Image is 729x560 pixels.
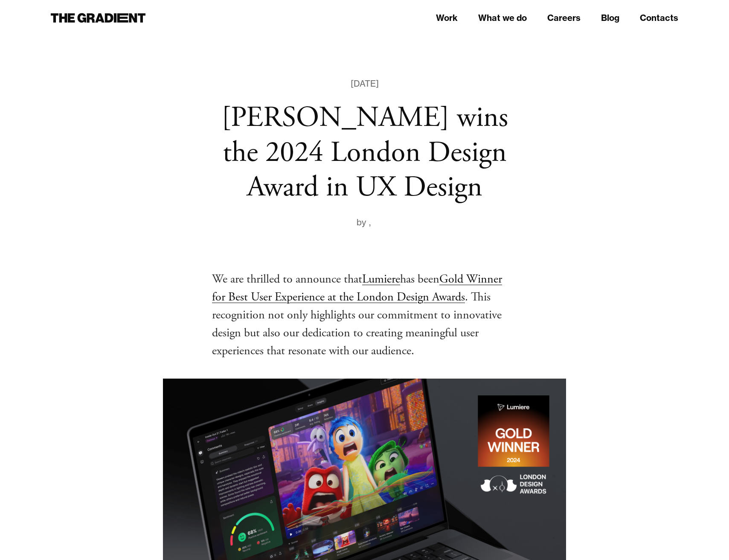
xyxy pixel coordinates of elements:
div: by [356,216,369,229]
p: We are thrilled to announce that has been . This recognition not only highlights our commitment t... [212,270,517,360]
a: Careers [547,12,581,24]
a: Blog [601,12,619,24]
a: Gold Winner for Best User Experience at the London Design Awards [212,271,502,305]
div: , [369,216,373,229]
a: What we do [478,12,527,24]
div: [DATE] [351,77,379,90]
a: Contacts [640,12,678,24]
h1: [PERSON_NAME] wins the 2024 London Design Award in UX Design [212,101,517,205]
a: Lumiere [362,271,400,287]
a: Work [436,12,458,24]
